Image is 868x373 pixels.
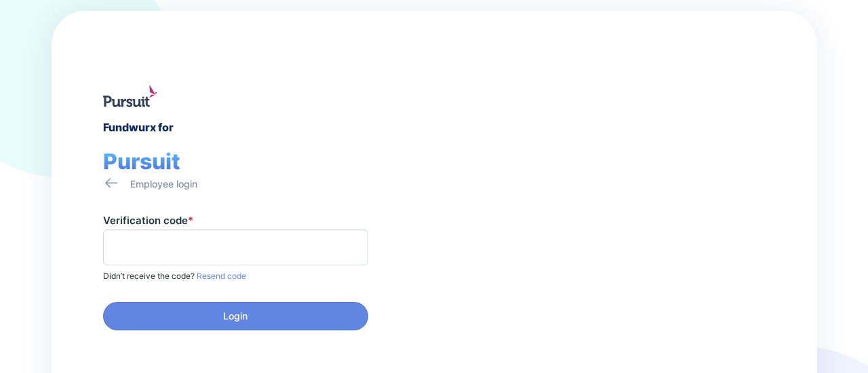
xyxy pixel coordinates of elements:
span: Pursuit [103,148,180,175]
div: Thank you for choosing Fundwurx as your partner in driving positive social impact! [511,269,744,307]
div: Employee login [130,176,197,192]
img: logo.jpg [103,85,157,107]
label: Verification code [103,214,193,227]
span: Resend code [195,271,246,281]
div: Fundwurx for [103,118,174,137]
div: Welcome to [511,190,618,203]
button: Login [103,302,368,330]
div: Fundwurx [511,209,667,241]
span: Login [223,309,248,323]
span: Didn’t receive the code? [103,271,195,281]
